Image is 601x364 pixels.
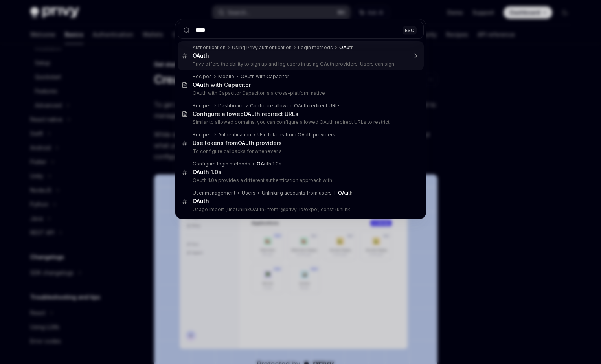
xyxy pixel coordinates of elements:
[257,161,281,167] div: th 1.0a
[193,206,407,213] p: Usage import {useUnlinkOAuth} from '@privy-io/expo'; const {unlink
[193,190,235,196] div: User management
[193,161,250,167] div: Configure login methods
[193,110,298,118] div: Configure allowed th redirect URLs
[338,190,353,196] div: th
[193,132,212,138] div: Recipes
[298,44,333,51] div: Login methods
[193,103,212,109] div: Recipes
[193,148,407,154] p: To configure callbacks for whenever a
[193,90,407,96] p: OAuth with Capacitor Capacitor is a cross-platform native
[257,132,335,138] div: Use tokens from OAuth providers
[262,190,332,196] div: Unlinking accounts from users
[244,110,255,117] b: OAu
[250,103,341,109] div: Configure allowed OAuth redirect URLs
[339,44,354,51] div: th
[232,44,292,51] div: Using Privy authentication
[193,52,204,59] b: OAu
[193,198,209,205] div: th
[193,61,407,67] p: Privy offers the ability to sign up and log users in using OAuth providers. Users can sign
[257,161,267,167] b: OAu
[193,52,209,59] div: th
[193,177,407,184] p: OAuth 1.0a provides a different authentication approach with
[193,81,204,88] b: OAu
[218,74,234,80] div: Mobile
[218,103,244,109] div: Dashboard
[241,74,289,80] div: OAuth with Capacitor
[339,44,349,50] b: OAu
[238,140,249,146] b: OAu
[193,169,204,175] b: OAu
[193,44,226,51] div: Authentication
[193,81,251,88] div: th with Capacitor
[193,74,212,80] div: Recipes
[403,26,417,34] div: ESC
[193,119,407,125] p: Similar to allowed domains, you can configure allowed OAuth redirect URLs to restrict
[193,169,222,176] div: th 1.0a
[218,132,251,138] div: Authentication
[193,140,282,147] div: Use tokens from th providers
[242,190,255,196] div: Users
[193,198,204,204] b: OAu
[338,190,348,196] b: OAu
